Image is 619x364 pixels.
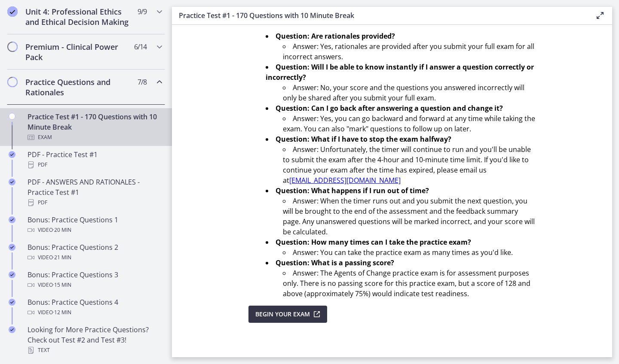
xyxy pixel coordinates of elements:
div: Bonus: Practice Questions 4 [28,297,162,318]
i: Completed [9,216,15,223]
div: Looking for More Practice Questions? Check out Test #2 and Test #3! [28,325,162,355]
h2: Practice Questions and Rationales [25,77,130,97]
li: Answer: You can take the practice exam as many times as you'd like. [283,247,536,258]
li: Answer: The Agents of Change practice exam is for assessment purposes only. There is no passing s... [283,268,536,299]
li: Answer: No, your score and the questions you answered incorrectly will only be shared after you s... [283,82,536,103]
strong: Question: What happens if I run out of time? [276,186,429,195]
i: Completed [9,299,15,306]
div: Practice Test #1 - 170 Questions with 10 Minute Break [28,112,162,143]
li: Answer: Unfortunately, the timer will continue to run and you'll be unable to submit the exam aft... [283,144,536,185]
strong: Question: Are rationales provided? [276,31,395,41]
div: PDF - ANSWERS AND RATIONALES - Practice Test #1 [28,177,162,208]
span: · 15 min [53,280,71,290]
div: Bonus: Practice Questions 1 [28,215,162,235]
button: Begin Your Exam [248,306,327,323]
div: Video [28,225,162,235]
div: Video [28,280,162,290]
h3: Practice Test #1 - 170 Questions with 10 Minute Break [179,10,581,21]
i: Completed [9,179,15,185]
h2: Unit 4: Professional Ethics and Ethical Decision Making [25,6,130,27]
strong: Question: Can I go back after answering a question and change it? [276,103,503,113]
span: 7 / 8 [138,77,147,87]
div: PDF [28,197,162,208]
span: 9 / 9 [138,6,147,17]
a: [EMAIL_ADDRESS][DOMAIN_NAME] [289,176,401,185]
li: Answer: Yes, you can go backward and forward at any time while taking the exam. You can also "mar... [283,113,536,134]
span: Begin Your Exam [255,309,310,319]
li: Answer: When the timer runs out and you submit the next question, you will be brought to the end ... [283,196,536,237]
div: Exam [28,132,162,143]
span: · 20 min [53,225,71,235]
div: Video [28,307,162,318]
span: 6 / 14 [134,42,147,52]
strong: Question: What is a passing score? [276,258,394,267]
div: PDF [28,160,162,170]
h2: Premium - Clinical Power Pack [25,42,130,62]
strong: Question: Will I be able to know instantly if I answer a question correctly or incorrectly? [266,62,534,82]
i: Completed [7,6,18,17]
div: Bonus: Practice Questions 3 [28,270,162,290]
strong: Question: How many times can I take the practice exam? [276,237,471,247]
i: Completed [9,244,15,251]
i: Completed [9,271,15,278]
div: Text [28,345,162,355]
li: Answer: Yes, rationales are provided after you submit your full exam for all incorrect answers. [283,41,536,62]
div: Bonus: Practice Questions 2 [28,242,162,263]
span: · 21 min [53,252,71,263]
div: PDF - Practice Test #1 [28,149,162,170]
div: Video [28,252,162,263]
i: Completed [9,151,15,158]
i: Completed [9,326,15,333]
span: · 12 min [53,307,71,318]
strong: Question: What if I have to stop the exam halfway? [276,134,451,144]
